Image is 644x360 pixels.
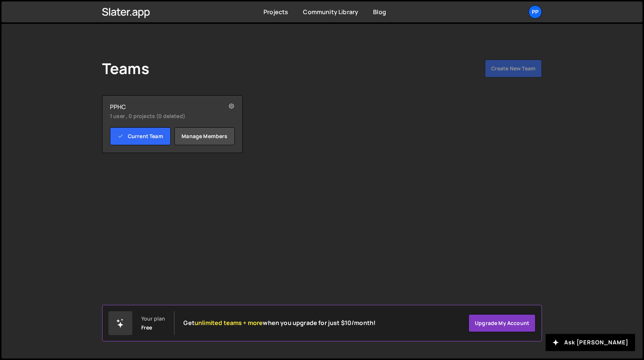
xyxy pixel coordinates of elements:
[303,8,358,16] a: Community Library
[110,127,171,145] a: Current Team
[174,127,235,145] a: Manage members
[373,8,386,16] a: Blog
[141,325,152,331] div: Free
[183,319,376,326] h2: Get when you upgrade for just $10/month!
[102,60,149,77] h1: Teams
[141,316,165,322] div: Your plan
[546,334,635,351] button: Ask [PERSON_NAME]
[263,8,288,16] a: Projects
[195,319,263,327] span: unlimited teams + more
[468,314,536,332] a: Upgrade my account
[110,112,212,120] small: 1 user , 0 projects (0 deleted)
[528,5,542,19] a: PP
[110,103,212,111] h2: PPHC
